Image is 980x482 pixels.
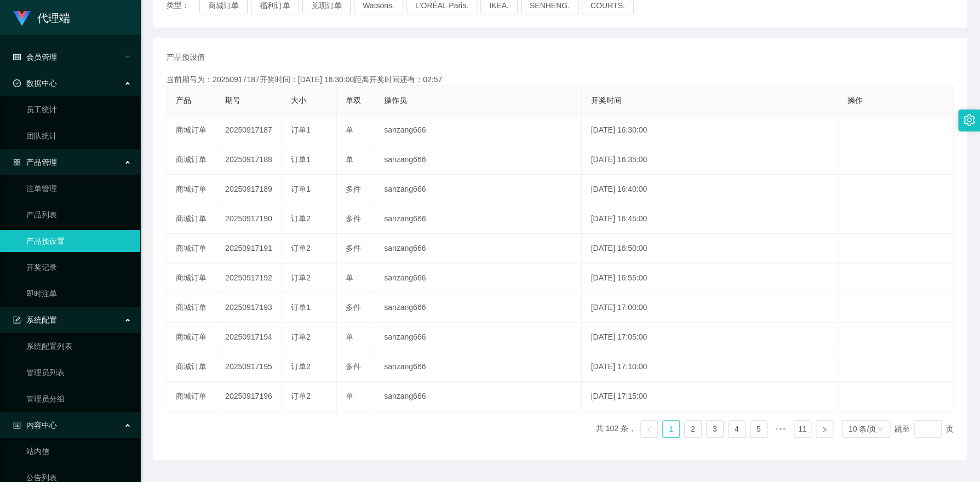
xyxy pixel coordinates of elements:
span: 订单2 [291,273,311,282]
td: 商城订单 [167,293,216,323]
a: 团队统计 [26,125,131,147]
td: 20250917192 [216,263,282,293]
a: 4 [729,421,745,437]
li: 向后 5 页 [772,420,789,438]
td: 20250917193 [216,293,282,323]
td: 20250917196 [216,382,282,411]
td: sanzang666 [375,116,582,145]
a: 11 [794,421,811,437]
td: [DATE] 16:45:00 [582,204,838,234]
span: 订单2 [291,244,311,253]
span: 订单1 [291,303,311,312]
span: 订单2 [291,332,311,341]
span: 单 [346,273,353,282]
span: 单 [346,155,353,164]
td: 商城订单 [167,116,216,145]
span: 产品管理 [13,158,57,167]
span: 单双 [346,96,361,105]
td: 20250917190 [216,204,282,234]
a: 产品预设置 [26,230,131,252]
td: [DATE] 16:30:00 [582,116,838,145]
span: 内容中心 [13,421,57,429]
li: 4 [728,420,746,438]
i: 图标: profile [13,421,21,429]
td: sanzang666 [375,323,582,352]
li: 上一页 [640,420,658,438]
span: 多件 [346,244,361,253]
a: 系统配置列表 [26,335,131,357]
li: 1 [662,420,680,438]
td: 20250917187 [216,116,282,145]
li: 11 [794,420,811,438]
a: 2 [685,421,701,437]
div: 10 条/页 [849,421,876,437]
li: 下一页 [816,420,833,438]
li: 共 102 条， [596,420,636,438]
a: 管理员列表 [26,361,131,383]
span: 多件 [346,214,361,223]
i: 图标: check-circle-o [13,79,21,87]
td: sanzang666 [375,145,582,175]
td: sanzang666 [375,234,582,263]
td: 商城订单 [167,145,216,175]
td: 20250917189 [216,175,282,204]
td: [DATE] 16:35:00 [582,145,838,175]
a: 产品列表 [26,204,131,226]
td: sanzang666 [375,204,582,234]
td: sanzang666 [375,175,582,204]
a: 开奖记录 [26,256,131,278]
a: 员工统计 [26,99,131,120]
td: [DATE] 17:05:00 [582,323,838,352]
span: 数据中心 [13,79,57,88]
span: 产品预设值 [167,51,205,63]
td: sanzang666 [375,382,582,411]
a: 3 [707,421,723,437]
td: [DATE] 17:15:00 [582,382,838,411]
td: sanzang666 [375,263,582,293]
div: 当前期号为：20250917187开奖时间：[DATE] 16:30:00距离开奖时间还有：02:57 [167,74,954,85]
a: 5 [750,421,767,437]
td: 商城订单 [167,234,216,263]
td: 商城订单 [167,175,216,204]
i: 图标: left [646,426,652,433]
td: [DATE] 17:10:00 [582,352,838,382]
span: 操作员 [384,96,407,105]
div: 跳至 页 [895,420,954,438]
span: 单 [346,125,353,134]
td: sanzang666 [375,293,582,323]
i: 图标: right [821,426,828,433]
td: 商城订单 [167,263,216,293]
a: 管理员分组 [26,388,131,410]
span: 大小 [291,96,306,105]
i: 图标: down [877,426,884,433]
td: 商城订单 [167,352,216,382]
span: 会员管理 [13,53,57,61]
i: 图标: appstore-o [13,158,21,166]
a: 1 [663,421,679,437]
span: 订单1 [291,185,311,193]
td: [DATE] 16:50:00 [582,234,838,263]
td: 20250917194 [216,323,282,352]
li: 2 [684,420,702,438]
h1: 代理端 [37,1,70,36]
span: 多件 [346,185,361,193]
a: 代理端 [13,13,70,22]
td: sanzang666 [375,352,582,382]
td: 商城订单 [167,204,216,234]
li: 3 [706,420,724,438]
a: 站内信 [26,440,131,462]
td: [DATE] 17:00:00 [582,293,838,323]
a: 注单管理 [26,177,131,199]
span: 多件 [346,362,361,371]
span: ••• [772,420,789,438]
td: 商城订单 [167,323,216,352]
span: 订单2 [291,214,311,223]
i: 图标: setting [963,114,975,126]
span: 订单1 [291,155,311,164]
span: 订单2 [291,392,311,400]
span: 多件 [346,303,361,312]
td: [DATE] 16:55:00 [582,263,838,293]
span: 单 [346,392,353,400]
span: 订单2 [291,362,311,371]
td: 商城订单 [167,382,216,411]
